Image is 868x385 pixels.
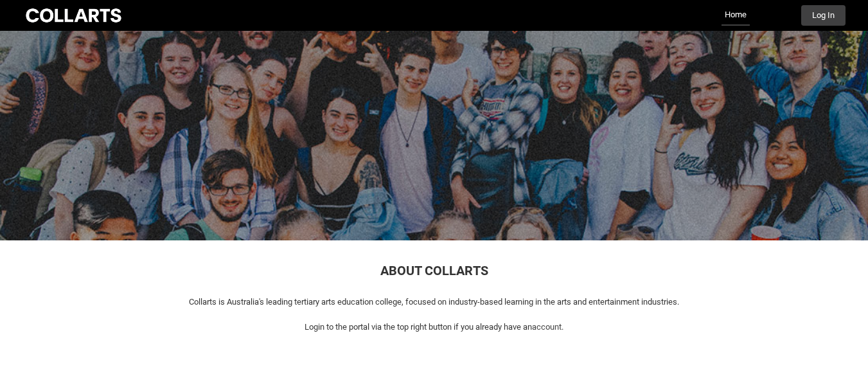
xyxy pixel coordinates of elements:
[532,322,563,332] span: account.
[722,5,750,26] a: Home
[801,5,846,26] button: Log In
[380,263,488,278] span: ABOUT COLLARTS
[31,321,838,334] p: Login to the portal via the top right button if you already have an
[31,296,838,309] p: Collarts is Australia's leading tertiary arts education college, focused on industry-based learni...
